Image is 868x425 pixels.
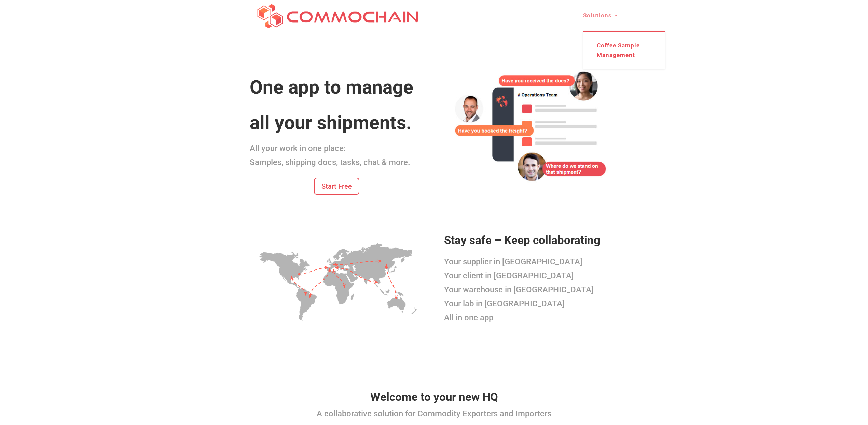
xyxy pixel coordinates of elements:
[370,390,498,403] strong: Welcome to your new HQ
[444,285,594,294] span: Your warehouse in [GEOGRAPHIC_DATA]
[444,63,618,186] img: CommoChain-chat
[250,143,346,153] span: All your work in one place:
[444,271,574,280] span: Your client in [GEOGRAPHIC_DATA]
[250,157,410,167] span: Samples, shipping docs, tasks, chat & more.
[250,112,412,134] strong: all your shipments.
[444,233,600,247] strong: Stay safe – Keep collaborating
[314,178,359,195] a: Start Free
[250,76,413,98] strong: One app to manage
[583,13,619,31] a: Solutions
[250,231,424,329] img: Global collaboration
[444,257,582,266] span: Your supplier in [GEOGRAPHIC_DATA]
[444,313,493,323] span: All in one app
[251,1,426,29] img: CommoChain
[590,39,658,62] a: Coffee Sample Management
[317,409,551,419] span: A collaborative solution for Commodity Exporters and Importers
[444,299,565,309] span: Your lab in [GEOGRAPHIC_DATA]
